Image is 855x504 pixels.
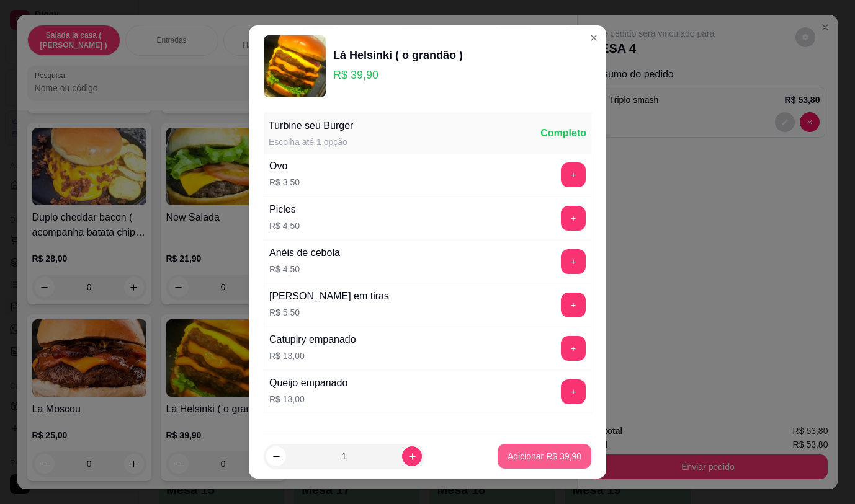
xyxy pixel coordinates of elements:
p: R$ 13,00 [269,393,347,405]
button: Adicionar R$ 39,90 [498,444,591,469]
button: Close [584,28,604,48]
p: R$ 39,90 [333,66,463,84]
p: R$ 4,50 [269,219,300,232]
p: R$ 4,50 [269,263,340,275]
button: add [561,379,586,404]
button: increase-product-quantity [402,446,422,466]
div: [PERSON_NAME] em tiras [269,289,389,304]
div: Catupiry empanado [269,332,356,347]
p: R$ 13,00 [269,350,356,362]
button: add [561,336,586,361]
div: Anéis de cebola [269,245,340,260]
button: add [561,206,586,231]
img: product-image [264,35,326,97]
div: Picles [269,202,300,217]
button: add [561,249,586,274]
button: decrease-product-quantity [266,446,286,466]
div: Completo [540,126,586,141]
p: R$ 3,50 [269,176,300,188]
div: Lá Helsinki ( o grandão ) [333,46,463,64]
div: Queijo empanado [269,376,347,391]
p: R$ 5,50 [269,306,389,319]
button: add [561,293,586,317]
button: add [561,162,586,187]
div: Ovo [269,159,300,174]
div: Escolha até 1 opção [269,136,353,148]
div: Turbine seu Burger [269,118,353,133]
p: Adicionar R$ 39,90 [508,450,581,462]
